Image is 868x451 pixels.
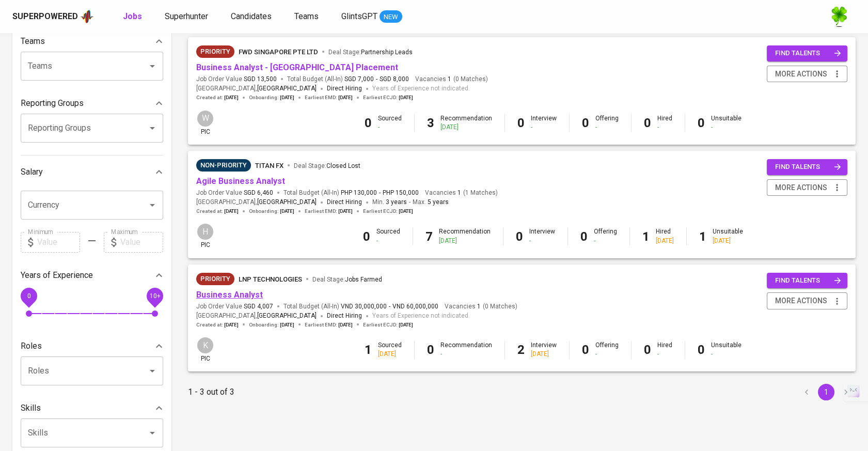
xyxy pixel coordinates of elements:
b: 1 [642,229,650,244]
span: [DATE] [224,208,239,215]
div: Hired [656,227,674,245]
span: [DATE] [399,208,413,215]
a: Superpoweredapp logo [12,9,94,24]
a: GlintsGPT NEW [341,10,402,23]
button: Open [145,364,160,378]
span: Earliest ECJD : [363,94,413,101]
span: [DATE] [224,321,239,329]
span: Closed Lost [326,162,360,169]
div: [DATE] [531,350,557,359]
div: W [196,110,214,128]
button: more actions [767,179,847,196]
div: pic [196,223,214,250]
span: VND 30,000,000 [341,302,387,311]
span: 3 years [386,198,407,206]
span: find talents [775,275,841,287]
div: - [378,123,402,132]
div: Recommendation [440,341,492,359]
span: 0 [27,292,30,299]
a: Teams [294,10,321,23]
div: Reporting Groups [21,93,163,114]
p: Roles [21,340,42,352]
span: [DATE] [338,208,353,215]
span: Deal Stage : [312,276,382,283]
span: Deal Stage : [328,49,413,56]
div: K [196,336,214,354]
span: [GEOGRAPHIC_DATA] , [196,311,317,321]
span: more actions [775,294,827,307]
b: 0 [516,229,523,244]
span: 10+ [149,292,160,299]
div: - [595,350,619,359]
div: [DATE] [378,350,402,359]
b: 0 [580,229,588,244]
div: Offering [595,114,619,132]
span: PHP 130,000 [341,189,377,197]
div: - [657,350,672,359]
b: 0 [582,116,589,130]
span: Teams [294,11,319,21]
div: Unsuitable [711,114,741,132]
b: 0 [365,116,372,130]
div: Recommendation [440,114,492,132]
b: 0 [517,116,525,130]
div: Years of Experience [21,265,163,286]
span: Priority [196,274,234,284]
span: Job Order Value [196,189,273,197]
div: - [531,123,557,132]
span: [GEOGRAPHIC_DATA] , [196,84,317,94]
span: - [409,197,411,208]
div: - [529,237,555,245]
span: Total Budget (All-In) [283,302,438,311]
div: pic [196,336,214,363]
span: Partnership Leads [361,49,413,56]
span: Created at : [196,94,239,101]
button: page 1 [818,384,834,400]
div: Unsuitable [713,227,743,245]
div: - [657,123,672,132]
p: Reporting Groups [21,97,84,110]
span: 5 years [428,198,449,206]
div: [DATE] [713,237,743,245]
span: Onboarding : [249,321,294,329]
span: [DATE] [280,321,294,329]
button: find talents [767,273,847,289]
b: Jobs [123,11,142,21]
span: [GEOGRAPHIC_DATA] [257,311,317,321]
input: Value [37,232,80,253]
span: [DATE] [280,94,294,101]
b: 0 [644,116,651,130]
b: 0 [698,116,705,130]
span: Direct Hiring [327,312,362,319]
span: SGD 8,000 [380,75,409,84]
span: 1 [446,75,451,84]
span: Vacancies ( 1 Matches ) [425,189,498,197]
b: 2 [517,343,525,357]
span: [DATE] [399,94,413,101]
div: Sourced [378,114,402,132]
p: Skills [21,402,41,414]
b: 0 [427,343,434,357]
div: Offering [595,341,619,359]
button: find talents [767,45,847,61]
button: Open [145,121,160,135]
span: NEW [380,12,402,22]
span: GlintsGPT [341,11,377,21]
div: Hired [657,114,672,132]
button: find talents [767,159,847,175]
div: Sourced [376,227,400,245]
div: pic [196,110,214,136]
img: app logo [80,9,94,24]
p: Years of Experience [21,269,93,282]
span: [DATE] [280,208,294,215]
span: Candidates [231,11,272,21]
span: Earliest ECJD : [363,321,413,329]
span: [DATE] [338,94,353,101]
a: Agile Business Analyst [196,176,285,186]
span: Priority [196,46,234,57]
a: Business Analyst [196,290,263,300]
span: LNP Technologies [239,275,302,283]
span: Superhunter [165,11,208,21]
button: more actions [767,66,847,83]
span: Job Order Value [196,75,277,84]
